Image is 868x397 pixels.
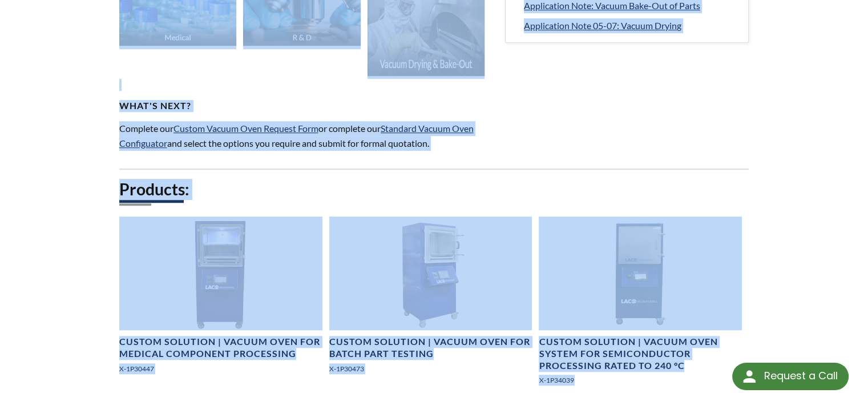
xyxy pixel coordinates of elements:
[539,216,742,395] a: Custom Vacuum Oven, front viewCustom Solution | Vacuum Oven System for Semiconductor Processing R...
[740,367,758,386] img: round button
[173,123,318,134] a: Custom Vacuum Oven Request Form
[732,363,849,390] div: Request a Call
[329,363,532,374] p: X-1P30473
[539,336,742,371] h4: Custom Solution | Vacuum Oven System for Semiconductor Processing Rated to 240 °C
[539,375,742,386] p: X-1P34039
[119,216,322,383] a: Vacuum oven for medical component processing, front viewCustom Solution | Vacuum Oven for Medical...
[119,123,474,149] a: Standard Vacuum Oven Configuator
[119,179,749,200] h2: Products:
[764,363,837,389] div: Request a Call
[329,336,532,360] h4: Custom Solution | Vacuum Oven for Batch Part Testing
[119,100,492,112] h4: WHAT'S NEXT?
[329,216,532,383] a: Custom Vacuum oven with internally heated aluminum shelfCustom Solution | Vacuum Oven for Batch P...
[119,121,492,150] p: Complete our or complete our and select the options you require and submit for formal quotation.
[524,20,681,31] span: Application Note 05-07: Vacuum Drying
[524,18,739,33] a: Application Note 05-07: Vacuum Drying
[119,336,322,360] h4: Custom Solution | Vacuum Oven for Medical Component Processing
[119,363,322,374] p: X-1P30447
